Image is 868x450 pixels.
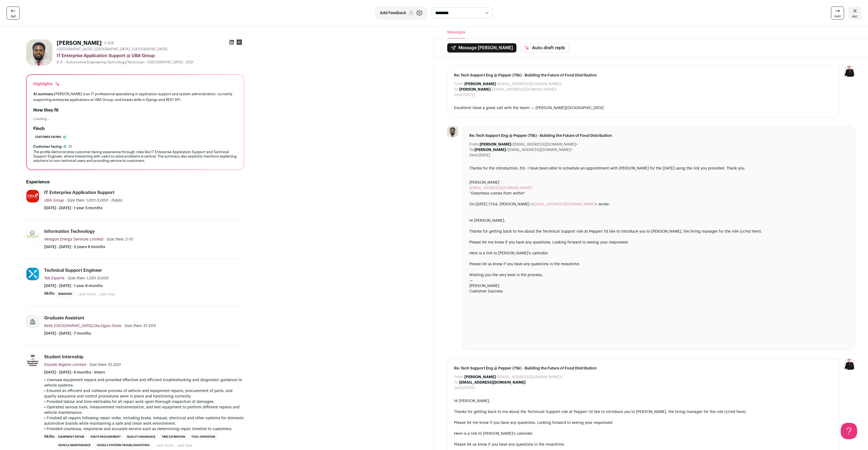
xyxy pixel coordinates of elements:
[454,442,833,447] div: Please let us know if you have any questions in the meantime.
[122,324,156,328] span: · Size then: 51-200
[454,105,833,111] div: Excellent! Have a great call with the team! — [PERSON_NAME][GEOGRAPHIC_DATA]
[44,324,121,328] span: Bells [GEOGRAPHIC_DATA],Ota,Ogun-State
[125,434,158,440] li: Quality assurance
[469,272,848,278] div: Wishing you the very best in the process,
[26,315,39,328] img: company-logo-placeholder-414d4e2ec0e2ddebbe968bf319fdfe5acfe0c9b87f798d344e800bc9a89632a0.png
[469,166,848,171] p: Thanks for the introduction, Em.
[89,434,123,440] li: Parts procurement
[469,147,474,153] dt: To:
[454,380,459,385] dt: To:
[454,432,533,436] a: Here is a link to [PERSON_NAME]'s calendar.
[44,363,86,367] span: Elizade Nigeria Limited
[459,88,491,91] b: [PERSON_NAME]
[44,399,244,405] p: • Provided labour and time estimates for all repair work upon thorough inspection of damages.
[33,92,54,96] span: AI summary:
[33,144,62,149] span: Customer facing
[469,181,499,184] i: [PERSON_NAME]
[44,190,114,196] div: IT Enterprise Application Support
[459,381,525,384] b: [EMAIL_ADDRESS][DOMAIN_NAME]
[44,205,102,211] span: [DATE] - [DATE] · 1 year 5 months
[464,81,562,87] dd: <[EMAIL_ADDRESS][DOMAIN_NAME]>
[44,244,105,250] span: [DATE] - [DATE] · 2 years 9 months
[834,14,841,19] span: next
[44,267,102,273] div: Technical Support Engineer
[66,276,109,280] span: · Size then: 1,001-5,000
[26,179,244,185] h2: Experience
[56,442,93,448] li: Vehicle maintenance
[44,291,55,296] span: Skills:
[44,229,95,235] div: Information Technology
[469,142,480,147] dt: From:
[44,370,105,375] span: [DATE] - [DATE] · 6 months · Intern
[57,47,168,51] span: [GEOGRAPHIC_DATA], [GEOGRAPHIC_DATA], [GEOGRAPHIC_DATA]
[479,153,490,158] dd: [DATE]
[33,91,237,103] div: [PERSON_NAME] is an IT professional specializing in application support and system administration...
[175,443,192,448] button: ...see less
[469,283,848,289] div: [PERSON_NAME]
[454,374,464,380] dt: From:
[464,375,496,379] b: [PERSON_NAME]
[459,87,557,92] dd: <[EMAIL_ADDRESS][DOMAIN_NAME]>
[26,190,39,202] img: a7103dbb5c7d445e0be93e176ea0e1cebf4b7f683ff2704175aa704ec840c554.jpg
[831,7,844,20] a: next
[97,292,115,297] button: ...see less
[469,153,479,158] dt: Sent:
[104,41,114,46] div: 3 YOE
[44,354,83,360] div: Student Internship
[26,39,52,66] img: a680e85256bc19e6d33f62b2998190c0c4b5f66b685a15d5b554f71834734ef2.jpg
[44,434,55,439] span: Skills:
[447,43,516,53] button: Message [PERSON_NAME]
[454,398,833,404] div: Hi [PERSON_NAME],
[469,186,532,190] a: [EMAIL_ADDRESS][DOMAIN_NAME]
[463,385,475,391] dd: [DATE]
[26,354,39,367] img: bf4940b69b2886f692dfaa45ff942a3270cd1ad8b816afe4a3cc426e2a2132e6.jpg
[44,377,244,388] p: • Oversaw equipment repairs and provided effective and efficient troubleshooting and diagnostic g...
[57,39,102,47] h1: [PERSON_NAME]
[154,443,174,448] button: ...see more
[469,192,525,195] i: “Greatness comes from within”
[454,73,833,78] span: Re: Tech Support Eng @ Pepper (75k) - Building the Future of Food Distribution
[56,291,74,297] li: Windows
[841,423,857,439] iframe: Help Scout Beacon - Open
[521,43,569,53] button: Auto-draft reply
[463,92,475,98] dd: [DATE]
[480,143,511,146] b: [PERSON_NAME]
[76,292,96,297] button: ...see more
[528,167,745,170] span: I have been able to schedule an appointment with [PERSON_NAME] for the [DATE] using the link you ...
[26,268,39,280] img: cdd21495854fcbd39946ede00d2e17e2e8d1bd72fd03ad100ec006733e5d6ee6.jpg
[26,229,39,241] img: d175d26f80a4a241aa25a968e535eeea5f7a17260eb6be7e0c56c91cf86ae440.jpg
[469,261,848,267] div: Please let us know if you have any questions in the meantime.
[44,388,244,399] p: • Ensured an efficient and cohesive process of vehicle and equipment repairs, procurement of part...
[33,107,237,113] h2: How they fit
[44,405,244,415] p: • Operated various tools, measurement instrumentation, and test equipment to perform different re...
[469,202,848,212] blockquote: On [DATE] 17:54, [PERSON_NAME] < > wrote:
[95,442,152,448] li: Vehicle systems troubleshooting
[44,331,91,336] span: [DATE] - [DATE] · 7 months
[848,7,861,20] a: esc
[454,385,463,391] dt: Sent:
[33,150,237,163] div: The profile demonstrates customer-facing experience through roles like IT Enterprise Application ...
[44,426,244,432] p: • Provided courteous, responsive and accurate service such as determining repair timeline to cust...
[65,199,108,202] span: · Size then: 1,001-5,000
[375,7,427,20] button: Add Feedback F
[380,10,406,16] span: Add Feedback
[109,198,110,203] span: ·
[104,238,133,241] span: · Size then: 2-10
[44,199,64,202] span: UBA Group
[33,81,60,87] div: Highlights
[409,10,414,16] span: F
[454,87,459,92] dt: To:
[11,14,16,19] span: last
[469,133,848,138] span: Re: Tech Support Eng @ Pepper (75k) - Building the Future of Food Distribution
[469,241,628,244] span: Please let me know if you have any questions. Looking forward to seeing your responses!
[469,229,848,234] div: Thanks for getting back to me about the Technical Support role at Pepper! I'd like to introduce y...
[454,409,833,415] div: Thanks for getting back to me about the Technical Support role at Pepper! I'd like to introduce y...
[454,81,464,87] dt: From:
[87,363,121,367] span: · Size then: 51-200
[44,315,84,321] div: Graduate Assistant
[469,251,549,255] a: Here is a link to [PERSON_NAME]'s calendar.
[454,92,463,98] dt: Sent:
[474,147,573,153] dd: <[EMAIL_ADDRESS][DOMAIN_NAME]>
[33,125,45,132] h2: Finch
[454,421,613,425] span: Please let me know if you have any questions. Looking forward to seeing your responses!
